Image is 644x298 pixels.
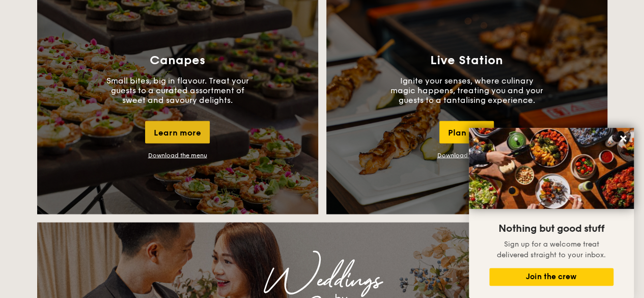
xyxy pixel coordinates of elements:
[150,53,205,67] h3: Canapes
[498,223,604,235] span: Nothing but good stuff
[439,121,494,143] div: Plan now
[101,75,254,104] p: Small bites, big in flavour. Treat your guests to a curated assortment of sweet and savoury delig...
[430,53,503,67] h3: Live Station
[615,130,631,147] button: Close
[390,75,543,104] p: Ignite your senses, where culinary magic happens, treating you and your guests to a tantalising e...
[148,151,207,158] a: Download the menu
[469,128,634,209] img: DSC07876-Edit02-Large.jpeg
[437,151,496,158] a: Download the menu
[497,240,606,259] span: Sign up for a welcome treat delivered straight to your inbox.
[127,271,518,289] div: Weddings
[489,268,613,286] button: Join the crew
[145,121,210,143] div: Learn more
